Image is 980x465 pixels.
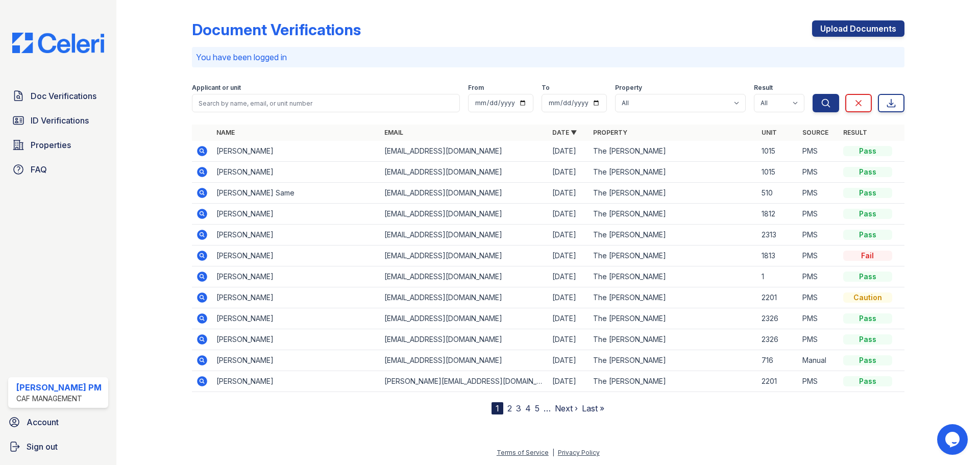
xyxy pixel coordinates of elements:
[212,371,380,392] td: [PERSON_NAME]
[548,371,589,392] td: [DATE]
[212,308,380,329] td: [PERSON_NAME]
[798,225,839,246] td: PMS
[380,350,548,371] td: [EMAIL_ADDRESS][DOMAIN_NAME]
[843,292,892,303] div: Caution
[380,266,548,287] td: [EMAIL_ADDRESS][DOMAIN_NAME]
[843,334,892,345] div: Pass
[798,371,839,392] td: PMS
[544,402,551,414] span: …
[380,162,548,183] td: [EMAIL_ADDRESS][DOMAIN_NAME]
[552,449,554,456] div: |
[757,266,798,287] td: 1
[589,246,757,266] td: The [PERSON_NAME]
[798,183,839,204] td: PMS
[798,350,839,371] td: Manual
[555,403,578,413] a: Next ›
[843,313,892,324] div: Pass
[380,225,548,246] td: [EMAIL_ADDRESS][DOMAIN_NAME]
[843,230,892,240] div: Pass
[4,33,112,53] img: CE_Logo_Blue-a8612792a0a2168367f1c8372b55b34899dd931a85d93a1a3d3e32e68fde9ad4.png
[589,287,757,308] td: The [PERSON_NAME]
[589,141,757,162] td: The [PERSON_NAME]
[212,162,380,183] td: [PERSON_NAME]
[548,225,589,246] td: [DATE]
[212,329,380,350] td: [PERSON_NAME]
[548,141,589,162] td: [DATE]
[843,251,892,261] div: Fail
[542,84,550,92] label: To
[468,84,484,92] label: From
[212,204,380,225] td: [PERSON_NAME]
[798,162,839,183] td: PMS
[4,436,112,457] a: Sign out
[212,287,380,308] td: [PERSON_NAME]
[757,204,798,225] td: 1812
[757,329,798,350] td: 2326
[589,225,757,246] td: The [PERSON_NAME]
[798,308,839,329] td: PMS
[757,183,798,204] td: 510
[757,162,798,183] td: 1015
[380,329,548,350] td: [EMAIL_ADDRESS][DOMAIN_NAME]
[212,266,380,287] td: [PERSON_NAME]
[754,84,773,92] label: Result
[4,412,112,432] a: Account
[516,403,521,413] a: 3
[757,350,798,371] td: 716
[212,225,380,246] td: [PERSON_NAME]
[757,246,798,266] td: 1813
[757,308,798,329] td: 2326
[8,159,108,180] a: FAQ
[212,141,380,162] td: [PERSON_NAME]
[8,86,108,106] a: Doc Verifications
[812,20,904,37] a: Upload Documents
[615,84,642,92] label: Property
[525,403,531,413] a: 4
[757,141,798,162] td: 1015
[192,84,241,92] label: Applicant or unit
[843,146,892,156] div: Pass
[548,246,589,266] td: [DATE]
[548,183,589,204] td: [DATE]
[548,329,589,350] td: [DATE]
[552,129,577,136] a: Date ▼
[216,129,235,136] a: Name
[798,266,839,287] td: PMS
[196,51,900,63] p: You have been logged in
[589,162,757,183] td: The [PERSON_NAME]
[548,287,589,308] td: [DATE]
[798,246,839,266] td: PMS
[16,381,102,394] div: [PERSON_NAME] PM
[937,424,970,455] iframe: chat widget
[558,449,600,456] a: Privacy Policy
[380,371,548,392] td: [PERSON_NAME][EMAIL_ADDRESS][DOMAIN_NAME]
[548,204,589,225] td: [DATE]
[8,135,108,155] a: Properties
[380,183,548,204] td: [EMAIL_ADDRESS][DOMAIN_NAME]
[380,287,548,308] td: [EMAIL_ADDRESS][DOMAIN_NAME]
[548,162,589,183] td: [DATE]
[589,266,757,287] td: The [PERSON_NAME]
[757,225,798,246] td: 2313
[589,329,757,350] td: The [PERSON_NAME]
[31,90,96,102] span: Doc Verifications
[589,350,757,371] td: The [PERSON_NAME]
[192,20,361,39] div: Document Verifications
[798,287,839,308] td: PMS
[192,94,460,112] input: Search by name, email, or unit number
[589,308,757,329] td: The [PERSON_NAME]
[798,204,839,225] td: PMS
[212,246,380,266] td: [PERSON_NAME]
[380,141,548,162] td: [EMAIL_ADDRESS][DOMAIN_NAME]
[757,371,798,392] td: 2201
[380,308,548,329] td: [EMAIL_ADDRESS][DOMAIN_NAME]
[843,129,867,136] a: Result
[843,272,892,282] div: Pass
[843,209,892,219] div: Pass
[757,287,798,308] td: 2201
[593,129,627,136] a: Property
[27,416,59,428] span: Account
[589,183,757,204] td: The [PERSON_NAME]
[798,141,839,162] td: PMS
